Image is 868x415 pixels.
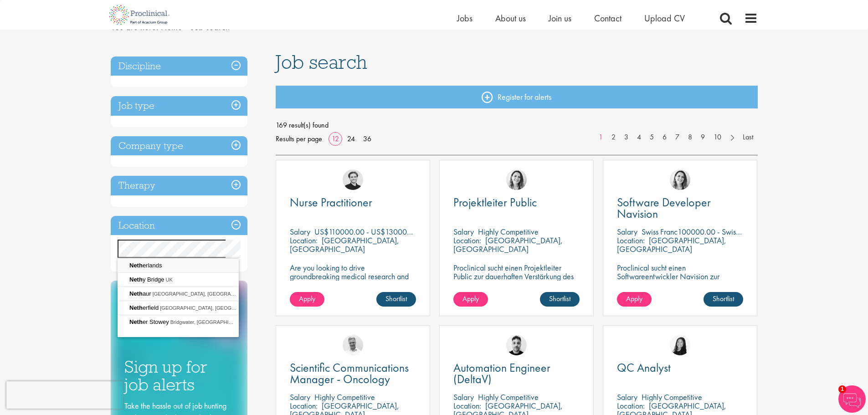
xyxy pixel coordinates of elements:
p: Highly Competitive [642,392,702,402]
span: Neth [129,262,143,269]
span: Neth [129,290,143,297]
a: 6 [658,132,671,143]
a: 24 [344,134,358,143]
a: Contact [594,12,621,24]
span: Salary [617,226,637,237]
span: Location: [617,235,645,246]
img: Numhom Sudsok [670,335,690,355]
span: aur [129,290,153,297]
a: 12 [329,134,342,143]
a: 1 [594,132,607,143]
span: 1 [838,385,846,393]
img: Nico Kohlwes [343,169,363,190]
h3: Discipline [111,56,247,76]
span: Results per page [276,132,322,146]
img: Dean Fisher [506,335,527,355]
span: Projektleiter Public [453,195,537,210]
span: Software Developer Navision [617,195,711,221]
a: Join us [549,12,571,24]
span: Automation Engineer (DeltaV) [453,360,550,387]
img: Chatbot [838,385,866,413]
span: y Bridge [129,276,166,283]
a: 4 [632,132,646,143]
img: Joshua Bye [343,335,363,355]
a: Scientific Communications Manager - Oncology [290,362,416,385]
p: Highly Competitive [478,392,539,402]
span: UK [166,277,173,282]
a: 2 [607,132,620,143]
span: Location: [453,400,481,411]
h3: Therapy [111,176,247,195]
a: Register for alerts [276,86,758,108]
span: Salary [290,392,310,402]
span: Bridgwater, [GEOGRAPHIC_DATA] [170,319,249,325]
span: Neth [129,318,143,325]
a: Projektleiter Public [453,197,580,208]
a: Software Developer Navision [617,197,743,220]
a: Jobs [457,12,473,24]
span: Apply [626,294,642,303]
span: erfield [129,304,160,311]
span: erlands [129,262,164,269]
p: [GEOGRAPHIC_DATA], [GEOGRAPHIC_DATA] [617,235,726,254]
span: [GEOGRAPHIC_DATA], [GEOGRAPHIC_DATA] [160,305,267,311]
span: Salary [453,392,474,402]
span: Neth [129,304,143,311]
iframe: reCAPTCHA [6,381,123,409]
span: Location: [290,235,318,246]
span: Apply [299,294,315,303]
span: About us [495,12,526,24]
p: Highly Competitive [314,392,375,402]
a: Last [738,132,758,143]
h3: Location [111,216,247,236]
a: Nurse Practitioner [290,197,416,208]
a: Apply [617,292,652,307]
p: Are you looking to drive groundbreaking medical research and make a real impact-join our client a... [290,263,416,298]
a: Apply [290,292,324,307]
a: 10 [709,132,726,143]
a: 7 [671,132,684,143]
span: Job search [276,50,367,74]
a: Automation Engineer (DeltaV) [453,362,580,385]
span: Salary [617,392,637,402]
span: Location: [617,400,645,411]
a: 8 [683,132,697,143]
a: Shortlist [704,292,743,307]
div: Job type [111,96,247,116]
img: Nur Ergiydiren [670,169,690,190]
p: US$110000.00 - US$130000.00 per annum [314,226,457,237]
a: QC Analyst [617,362,743,374]
span: [GEOGRAPHIC_DATA], [GEOGRAPHIC_DATA] [153,291,260,297]
span: Location: [453,235,481,246]
p: Swiss Franc100000.00 - Swiss Franc110000.00 per annum [642,226,828,237]
span: Apply [462,294,479,303]
a: 36 [360,134,375,143]
a: Shortlist [376,292,416,307]
a: Apply [453,292,488,307]
h3: Company type [111,136,247,156]
a: 9 [696,132,709,143]
span: Neth [129,276,143,283]
p: Proclinical sucht einen Projektleiter Public zur dauerhaften Verstärkung des Teams unseres Kunden... [453,263,580,298]
p: [GEOGRAPHIC_DATA], [GEOGRAPHIC_DATA] [290,235,399,254]
img: Nur Ergiydiren [506,169,527,190]
p: Proclinical sucht einen Softwareentwickler Navision zur dauerhaften Verstärkung des Teams unseres... [617,263,743,307]
span: Salary [290,226,310,237]
span: er Stowey [129,318,170,325]
a: 5 [645,132,658,143]
span: Nurse Practitioner [290,195,372,210]
span: Scientific Communications Manager - Oncology [290,360,409,387]
p: [GEOGRAPHIC_DATA], [GEOGRAPHIC_DATA] [453,235,563,254]
p: Highly Competitive [478,226,539,237]
a: Shortlist [540,292,580,307]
